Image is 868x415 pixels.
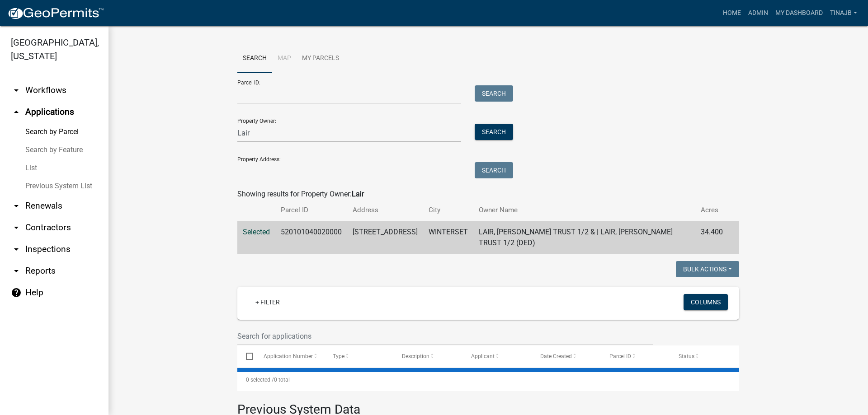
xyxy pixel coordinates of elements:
[237,44,272,73] a: Search
[679,353,694,359] span: Status
[532,345,601,367] datatable-header-cell: Date Created
[745,5,772,22] a: Admin
[475,124,513,140] button: Search
[475,162,513,178] button: Search
[243,228,270,236] a: Selected
[772,5,826,22] a: My Dashboard
[473,200,695,221] th: Owner Name
[11,287,22,298] i: help
[11,85,22,96] i: arrow_drop_down
[719,5,745,22] a: Home
[237,327,653,345] input: Search for applications
[248,294,287,310] a: + Filter
[393,345,462,367] datatable-header-cell: Description
[333,353,344,359] span: Type
[275,221,347,254] td: 520101040020000
[264,353,313,359] span: Application Number
[423,221,473,254] td: WINTERSET
[676,261,739,277] button: Bulk Actions
[473,221,695,254] td: LAIR, [PERSON_NAME] TRUST 1/2 & | LAIR, [PERSON_NAME] TRUST 1/2 (DED)
[462,345,532,367] datatable-header-cell: Applicant
[11,201,22,211] i: arrow_drop_down
[11,244,22,255] i: arrow_drop_down
[11,107,22,117] i: arrow_drop_up
[237,345,255,367] datatable-header-cell: Select
[255,345,324,367] datatable-header-cell: Application Number
[11,266,22,276] i: arrow_drop_down
[324,345,393,367] datatable-header-cell: Type
[352,190,364,198] strong: Lair
[347,221,423,254] td: [STREET_ADDRESS]
[471,353,495,359] span: Applicant
[695,221,728,254] td: 34.400
[609,353,631,359] span: Parcel ID
[246,377,274,383] span: 0 selected /
[275,200,347,221] th: Parcel ID
[601,345,670,367] datatable-header-cell: Parcel ID
[237,368,739,391] div: 0 total
[684,294,728,310] button: Columns
[402,353,429,359] span: Description
[11,222,22,233] i: arrow_drop_down
[237,189,739,200] div: Showing results for Property Owner:
[423,200,473,221] th: City
[297,44,344,73] a: My Parcels
[670,345,739,367] datatable-header-cell: Status
[826,5,861,22] a: Tinajb
[695,200,728,221] th: Acres
[475,85,513,102] button: Search
[540,353,572,359] span: Date Created
[347,200,423,221] th: Address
